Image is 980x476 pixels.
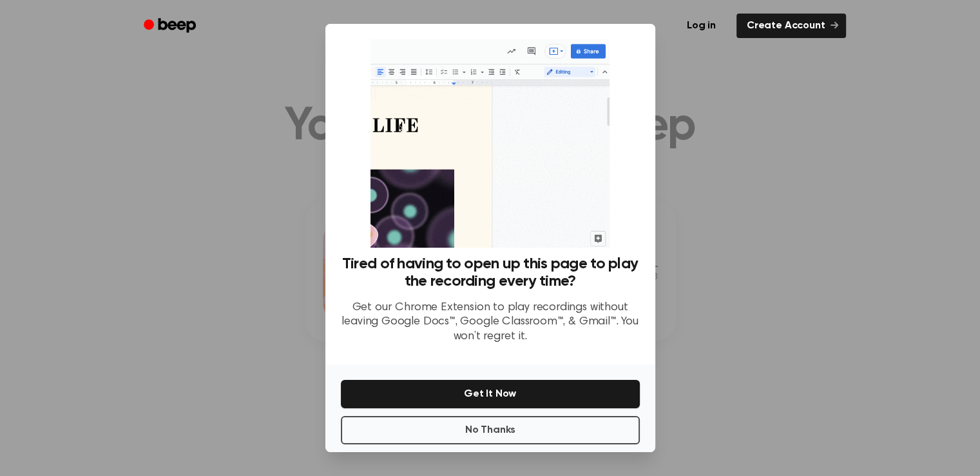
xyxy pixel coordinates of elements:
[736,14,846,38] a: Create Account
[135,14,207,39] a: Beep
[341,416,640,444] button: No Thanks
[370,39,610,248] img: Beep extension in action
[674,11,729,41] a: Log in
[341,301,640,344] p: Get our Chrome Extension to play recordings without leaving Google Docs™, Google Classroom™, & Gm...
[341,255,640,290] h3: Tired of having to open up this page to play the recording every time?
[341,380,640,408] button: Get It Now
